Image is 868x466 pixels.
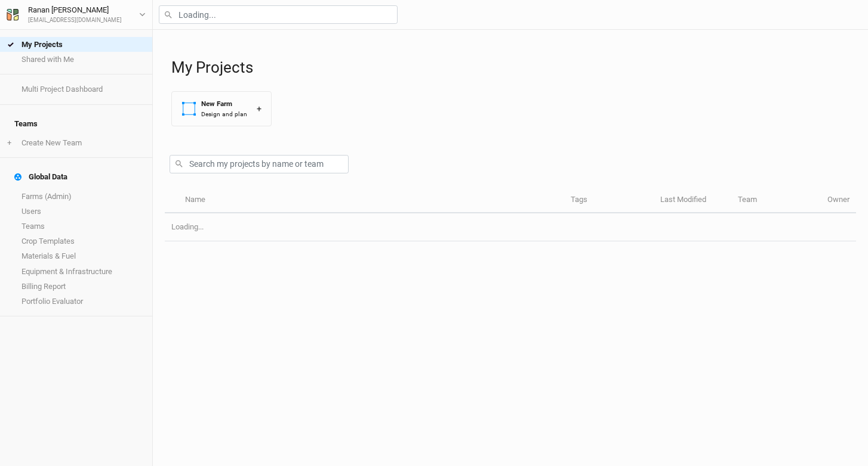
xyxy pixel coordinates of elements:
div: Design and plan [201,110,247,119]
div: [EMAIL_ADDRESS][DOMAIN_NAME] [28,16,122,25]
div: Global Data [14,172,67,182]
div: + [257,102,261,115]
th: Tags [564,188,654,213]
th: Team [731,188,821,213]
th: Owner [821,188,856,213]
td: Loading... [165,213,856,241]
h4: Teams [7,112,145,136]
span: + [7,138,11,148]
div: New Farm [201,99,247,109]
input: Search my projects by name or team [170,155,349,173]
input: Loading... [159,5,398,24]
button: New FarmDesign and plan+ [171,91,272,126]
h1: My Projects [171,58,856,77]
th: Name [178,188,564,213]
button: Ranan [PERSON_NAME][EMAIL_ADDRESS][DOMAIN_NAME] [6,4,146,25]
th: Last Modified [654,188,731,213]
div: Ranan [PERSON_NAME] [28,4,122,16]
